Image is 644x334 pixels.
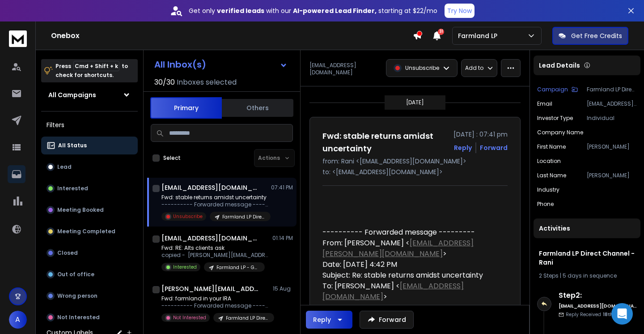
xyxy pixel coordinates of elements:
p: Meeting Booked [57,206,104,214]
p: 15 Aug [273,285,293,292]
p: location [537,158,561,165]
p: Unsubscribe [173,213,203,220]
p: Get Free Credits [571,31,622,40]
button: Meeting Completed [41,223,138,240]
p: Wrong person [57,292,97,300]
div: | [539,272,635,279]
p: Try Now [447,6,472,15]
span: 2 Steps [539,272,559,279]
span: 30 / 30 [154,77,175,88]
strong: verified leads [217,6,264,15]
p: Interested [57,185,88,192]
p: Farmland LP Direct Channel - Rani [587,86,637,93]
div: Forward [480,143,508,152]
p: Farmland LP Direct Channel - Rani [222,214,265,220]
button: All Inbox(s) [147,56,295,73]
p: [EMAIL_ADDRESS][DOMAIN_NAME] [309,62,381,76]
a: [EMAIL_ADDRESS][DOMAIN_NAME] [322,281,464,302]
div: ---------- Forwarded message --------- [322,227,500,238]
h1: All Campaigns [48,90,96,99]
h6: [EMAIL_ADDRESS][DOMAIN_NAME] [559,303,637,309]
button: Lead [41,158,138,176]
p: Fwd: stable returns amidst uncertainty [161,194,269,201]
p: Company Name [537,129,583,136]
p: ---------- Forwarded message --------- From: [PERSON_NAME] [161,201,269,208]
span: 31 [438,29,444,35]
p: Farmland LP [458,31,501,40]
p: Campaign [537,86,568,93]
p: Lead Details [539,61,580,70]
p: [DATE] : 07:41 pm [453,130,508,139]
p: Phone [537,201,554,208]
button: Not Interested [41,308,138,326]
button: Wrong person [41,287,138,305]
strong: AI-powered Lead Finder, [293,6,377,15]
p: Last Name [537,172,566,179]
button: Interested [41,180,138,197]
p: [PERSON_NAME] [587,172,637,179]
p: First Name [537,143,566,150]
div: Open Intercom Messenger [611,303,633,325]
p: Not Interested [57,314,100,321]
button: Others [222,98,293,118]
div: Date: [DATE] 4:42 PM [322,259,500,270]
span: 5 days in sequence [563,272,617,279]
p: 01:14 PM [272,235,293,242]
button: Meeting Booked [41,201,138,219]
p: Individual [587,115,637,122]
p: Fwd: farmland in your IRA [161,295,269,302]
p: Unsubscribe [405,64,439,72]
p: from: Rani <[EMAIL_ADDRESS][DOMAIN_NAME]> [322,157,508,166]
button: A [9,311,27,329]
p: Interested [173,264,197,270]
div: To: [PERSON_NAME] < > [322,281,500,302]
h3: Inboxes selected [177,77,237,88]
p: Closed [57,249,78,257]
p: industry [537,186,559,193]
button: Forward [360,311,414,329]
p: Add to [465,64,483,72]
p: Get only with our starting at $22/mo [189,6,437,15]
span: Cmd + Shift + k [73,61,119,71]
button: Reply [454,143,472,152]
button: Try Now [445,4,475,18]
button: Reply [306,311,352,329]
span: 18th, Aug [603,311,625,318]
p: Reply Received [566,311,625,318]
p: Press to check for shortcuts. [55,62,128,80]
img: logo [9,30,27,47]
div: From: [PERSON_NAME] < > [322,238,500,259]
label: Select [163,154,181,162]
button: Get Free Credits [552,27,628,45]
button: Out of office [41,265,138,283]
p: ---------- Forwarded message --------- From: [PERSON_NAME] [161,302,269,309]
h1: [PERSON_NAME][EMAIL_ADDRESS][DOMAIN_NAME] [161,284,260,293]
h6: Step 2 : [559,290,637,301]
p: [DATE] [406,99,424,106]
button: Primary [150,97,222,119]
p: 07:41 PM [271,184,293,191]
p: Lead [57,163,72,171]
p: Out of office [57,271,94,278]
p: Fwd: RE: Alts clients ask [161,244,269,252]
div: Subject: Re: stable returns amidst uncertainty [322,270,500,281]
p: copied - [PERSON_NAME][EMAIL_ADDRESS][DOMAIN_NAME] ---------- Forwarded message --------- From: [161,252,269,259]
p: Not Interested [173,314,206,321]
h1: Fwd: stable returns amidst uncertainty [322,130,448,155]
p: Email [537,100,552,107]
div: Activities [534,218,640,238]
h1: [EMAIL_ADDRESS][DOMAIN_NAME] [161,183,260,192]
p: Farmland LP - General RIA Expanded [216,264,259,271]
p: [EMAIL_ADDRESS][PERSON_NAME][DOMAIN_NAME] [587,100,637,107]
p: [PERSON_NAME] [587,143,637,150]
a: [EMAIL_ADDRESS][PERSON_NAME][DOMAIN_NAME] [322,238,474,259]
p: All Status [58,142,87,149]
h1: [EMAIL_ADDRESS][DOMAIN_NAME] [161,234,260,243]
h1: Onebox [51,30,413,41]
h3: Filters [41,119,138,131]
button: All Campaigns [41,86,138,104]
p: Farmland LP Direct Channel - Rani [226,315,269,321]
